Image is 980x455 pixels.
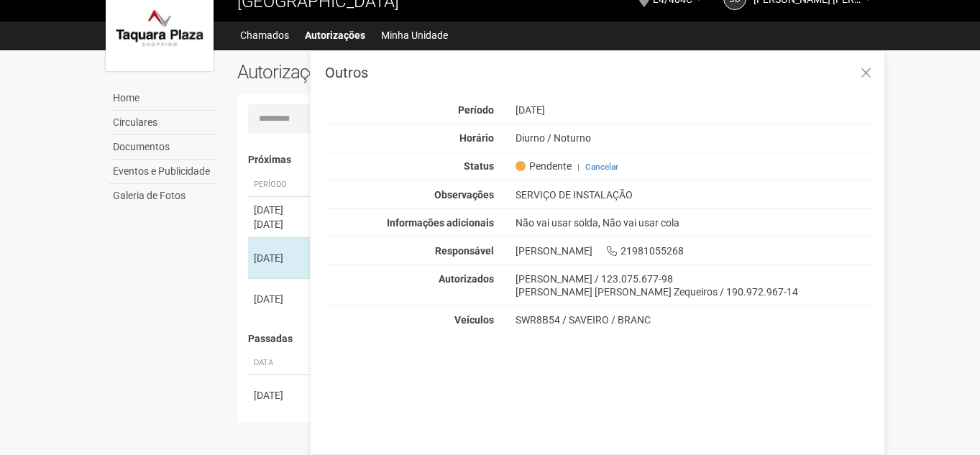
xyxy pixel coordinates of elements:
[240,25,289,45] a: Chamados
[505,104,885,116] div: [DATE]
[248,351,313,375] th: Data
[516,272,874,285] div: [PERSON_NAME] / 123.075.677-98
[325,65,874,80] h3: Outros
[109,111,216,135] a: Circulares
[435,245,494,257] strong: Responsável
[109,86,216,111] a: Home
[248,334,864,344] h4: Passadas
[505,188,885,201] div: SERVIÇO DE INSTALAÇÃO
[439,273,494,285] strong: Autorizados
[505,216,885,229] div: Não vai usar solda, Não vai usar cola
[254,251,307,265] div: [DATE]
[387,217,494,229] strong: Informações adicionais
[585,162,618,172] a: Cancelar
[109,135,216,160] a: Documentos
[305,25,365,45] a: Autorizações
[434,189,494,201] strong: Observações
[248,173,313,197] th: Período
[458,104,494,116] strong: Período
[254,203,307,217] div: [DATE]
[109,160,216,184] a: Eventos e Publicidade
[516,285,874,298] div: [PERSON_NAME] [PERSON_NAME] Zequeiros / 190.972.967-14
[454,314,494,326] strong: Veículos
[248,155,864,165] h4: Próximas
[237,61,545,83] h2: Autorizações
[109,184,216,208] a: Galeria de Fotos
[505,244,885,257] div: [PERSON_NAME] 21981055268
[459,132,494,144] strong: Horário
[464,160,494,172] strong: Status
[577,162,580,172] span: |
[516,313,874,326] div: SWR8B54 / SAVEIRO / BRANC
[516,160,572,173] span: Pendente
[254,292,307,306] div: [DATE]
[254,388,307,403] div: [DATE]
[254,217,307,231] div: [DATE]
[505,132,885,144] div: Diurno / Noturno
[381,25,448,45] a: Minha Unidade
